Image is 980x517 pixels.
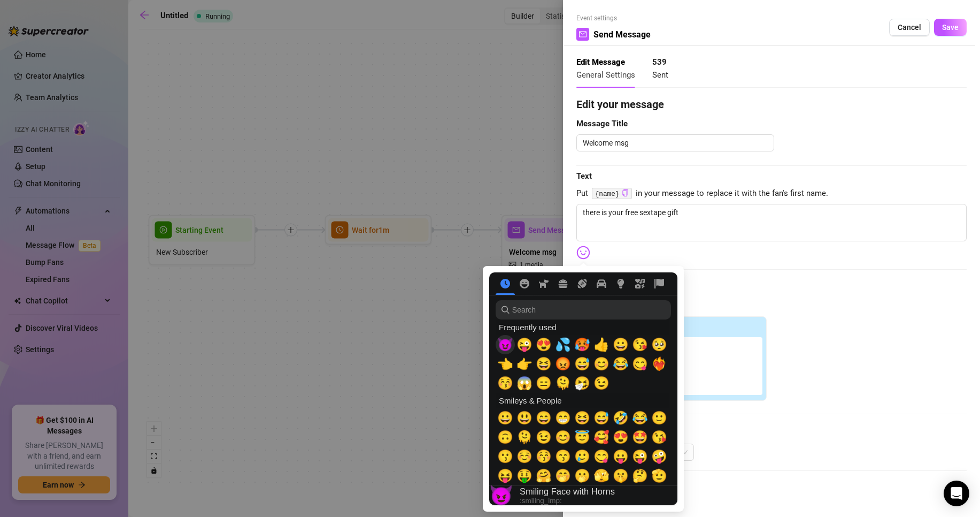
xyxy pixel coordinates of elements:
[576,246,590,260] img: svg%3e
[579,31,587,38] span: mail
[593,28,651,41] span: Send Message
[942,23,959,32] span: Save
[622,189,629,196] span: copy
[934,19,967,36] button: Save
[944,481,969,506] div: Open Intercom Messenger
[576,134,774,151] textarea: Welcome msg
[652,57,667,67] strong: 539
[576,70,635,80] span: General Settings
[576,13,651,24] span: Event settings
[576,98,664,111] strong: Edit your message
[576,187,967,200] span: Put in your message to replace it with the fan's first name.
[576,171,592,181] strong: Text
[889,19,930,36] button: Cancel
[898,23,921,32] span: Cancel
[576,119,628,128] strong: Message Title
[652,70,668,80] span: Sent
[576,204,967,241] textarea: there is your free sextape gift
[576,57,625,67] strong: Edit Message
[622,189,629,197] button: Click to Copy
[592,188,632,199] code: {name}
